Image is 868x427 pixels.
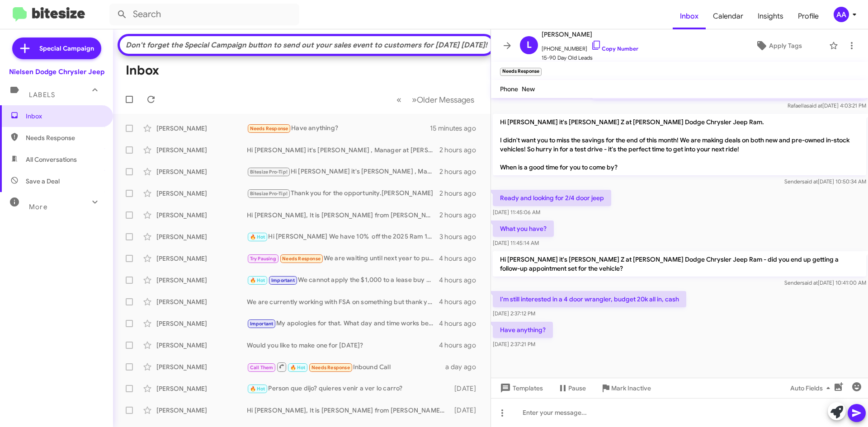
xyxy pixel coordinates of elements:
[250,126,288,131] span: Needs Response
[156,341,247,350] div: [PERSON_NAME]
[247,384,450,394] div: Person que dijo? quieres venir a ver lo carro?
[247,232,439,242] div: Hi [PERSON_NAME] We have 10% off the 2025 Ram 1500 right now plus the1000.00 until [DATE]. Why do...
[271,277,295,283] span: Important
[156,297,247,306] div: [PERSON_NAME]
[439,276,483,285] div: 4 hours ago
[791,3,826,29] span: Profile
[39,44,94,53] span: Special Campaign
[439,319,483,328] div: 4 hours ago
[834,7,849,22] div: AA
[498,380,543,396] span: Templates
[250,169,288,175] span: Bitesize Pro-Tip!
[412,94,417,105] span: »
[156,124,247,133] div: [PERSON_NAME]
[406,90,480,109] button: Next
[26,133,103,142] span: Needs Response
[250,321,274,327] span: Important
[439,211,483,220] div: 2 hours ago
[126,63,159,78] h1: Inbox
[568,380,586,396] span: Pause
[282,256,321,262] span: Needs Response
[26,155,77,164] span: All Conversations
[493,251,866,277] p: Hi [PERSON_NAME] it's [PERSON_NAME] Z at [PERSON_NAME] Dodge Chrysler Jeep Ram - did you end up g...
[450,406,483,415] div: [DATE]
[250,277,265,283] span: 🔥 Hot
[439,167,483,176] div: 2 hours ago
[673,3,706,29] a: Inbox
[247,319,439,329] div: My apologies for that. What day and time works best for you?
[247,167,439,177] div: Hi [PERSON_NAME] it's [PERSON_NAME] , Manager at [PERSON_NAME] Dodge Chrysler Jeep Ram. Thanks ag...
[788,102,866,109] span: Rafaella [DATE] 4:03:21 PM
[156,362,247,371] div: [PERSON_NAME]
[790,380,834,396] span: Auto Fields
[445,362,483,371] div: a day ago
[29,203,47,211] span: More
[542,29,638,40] span: [PERSON_NAME]
[430,124,483,133] div: 15 minutes ago
[250,191,288,197] span: Bitesize Pro-Tip!
[706,3,750,29] a: Calendar
[493,341,535,347] span: [DATE] 2:37:21 PM
[124,41,489,50] div: Don't forget the Special Campaign button to send out your sales event to customers for [DATE] [DA...
[156,189,247,198] div: [PERSON_NAME]
[493,209,540,216] span: [DATE] 11:45:06 AM
[611,380,651,396] span: Mark Inactive
[493,239,539,246] span: [DATE] 11:45:14 AM
[156,145,247,155] div: [PERSON_NAME]
[156,167,247,176] div: [PERSON_NAME]
[29,91,55,99] span: Labels
[391,90,407,109] button: Previous
[247,341,439,350] div: Would you like to make one for [DATE]?
[247,188,439,199] div: Thank you for the opportunity.[PERSON_NAME]
[593,380,658,396] button: Mark Inactive
[807,102,822,109] span: said at
[247,145,439,155] div: Hi [PERSON_NAME] it's [PERSON_NAME] , Manager at [PERSON_NAME] Dodge Chrysler Jeep Ram. Thanks ag...
[250,365,274,371] span: Call Them
[156,232,247,241] div: [PERSON_NAME]
[439,341,483,350] div: 4 hours ago
[26,177,60,186] span: Save a Deal
[750,3,791,29] span: Insights
[802,279,818,286] span: said at
[784,178,866,185] span: Sender [DATE] 10:50:34 AM
[247,406,450,415] div: Hi [PERSON_NAME], It is [PERSON_NAME] from [PERSON_NAME] in [GEOGRAPHIC_DATA]. The 2022 Ram 1500 ...
[247,211,439,220] div: Hi [PERSON_NAME], It is [PERSON_NAME] from [PERSON_NAME] Dodge East Hanover. Why don't you come i...
[500,85,518,93] span: Phone
[247,275,439,286] div: We cannot apply the $1,000 to a lease buy out being that it is a contracted value from your bank....
[439,297,483,306] div: 4 hours ago
[493,221,554,237] p: What you have?
[783,380,841,396] button: Auto Fields
[247,297,439,306] div: We are currently working with FSA on something but thank you
[522,85,535,93] span: New
[550,380,593,396] button: Pause
[450,384,483,393] div: [DATE]
[802,178,818,185] span: said at
[493,310,535,317] span: [DATE] 2:37:12 PM
[156,384,247,393] div: [PERSON_NAME]
[156,319,247,328] div: [PERSON_NAME]
[591,45,638,52] a: Copy Number
[542,40,638,53] span: [PHONE_NUMBER]
[396,94,401,105] span: «
[732,38,825,54] button: Apply Tags
[156,406,247,415] div: [PERSON_NAME]
[247,123,430,134] div: Have anything?
[156,276,247,285] div: [PERSON_NAME]
[493,114,866,175] p: Hi [PERSON_NAME] it's [PERSON_NAME] Z at [PERSON_NAME] Dodge Chrysler Jeep Ram. I didn't want you...
[12,38,101,59] a: Special Campaign
[493,190,611,206] p: Ready and looking for 2/4 door jeep
[439,145,483,155] div: 2 hours ago
[826,7,858,22] button: AA
[9,67,104,76] div: Nielsen Dodge Chrysler Jeep
[500,68,542,76] small: Needs Response
[769,38,802,54] span: Apply Tags
[250,256,276,262] span: Try Pausing
[527,38,532,52] span: L
[417,95,474,105] span: Older Messages
[290,365,306,371] span: 🔥 Hot
[250,386,265,392] span: 🔥 Hot
[250,234,265,240] span: 🔥 Hot
[491,380,550,396] button: Templates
